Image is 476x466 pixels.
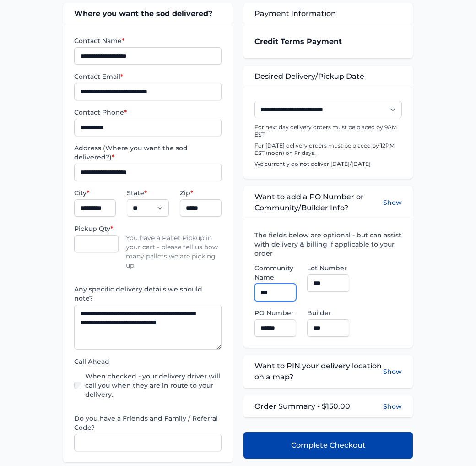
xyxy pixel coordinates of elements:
[291,440,366,451] span: Complete Checkout
[63,3,233,25] div: Where you want the sod delivered?
[126,224,222,270] p: You have a Pallet Pickup in your cart - please tell us how many pallets we are picking up.
[254,142,402,157] p: For [DATE] delivery orders must be placed by 12PM EST (noon) on Fridays.
[74,36,222,45] label: Contact Name
[254,401,350,412] span: Order Summary - $150.00
[74,143,222,162] label: Address (Where you want the sod delivered?)
[254,263,296,282] label: Community Name
[127,188,168,197] label: State
[243,432,413,459] button: Complete Checkout
[74,285,222,303] label: Any specific delivery details we should note?
[383,192,402,214] button: Show
[254,37,342,46] strong: Credit Terms Payment
[74,188,116,197] label: City
[180,188,222,197] label: Zip
[254,160,402,168] p: We currently do not deliver [DATE]/[DATE]
[254,361,383,383] span: Want to PIN your delivery location on a map?
[74,414,222,432] label: Do you have a Friends and Family / Referral Code?
[85,372,222,399] label: When checked - your delivery driver will call you when they are in route to your delivery.
[307,263,349,273] label: Lot Number
[243,3,413,25] div: Payment Information
[254,230,402,258] label: The fields below are optional - but can assist with delivery & billing if applicable to your order
[74,357,222,366] label: Call Ahead
[243,66,413,88] div: Desired Delivery/Pickup Date
[383,402,402,411] button: Show
[74,108,222,117] label: Contact Phone
[74,224,119,233] label: Pickup Qty
[254,308,296,318] label: PO Number
[254,124,402,138] p: For next day delivery orders must be placed by 9AM EST
[383,361,402,383] button: Show
[74,72,222,81] label: Contact Email
[307,308,349,318] label: Builder
[254,192,383,214] span: Want to add a PO Number or Community/Builder Info?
